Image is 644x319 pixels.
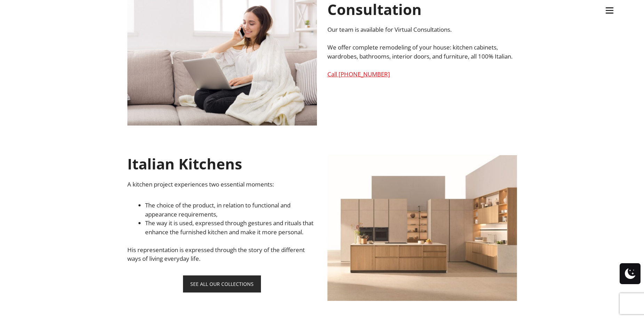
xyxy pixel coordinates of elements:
[145,201,317,219] li: The choice of the product, in relation to functional and appearance requirements,
[127,180,317,189] p: A kitchen project experiences two essential moments:
[327,25,517,34] p: Our team is available for Virtual Consultations.
[145,219,317,236] li: The way it is used, expressed through gestures and rituals that enhance the furnished kitchen and...
[127,245,317,263] p: His representation is expressed through the story of the different ways of living everyday life.
[604,5,615,16] img: burger-menu-svgrepo-com-30x30.jpg
[327,70,390,78] a: Call [PHONE_NUMBER]
[327,155,517,301] img: VENETA-CUCINE-Sakura_Rovere-Ikebana-e-Marrone-Grain_Verticale-2048x1241 copy
[183,275,261,293] a: SEE ALL OUR COLLECTIONS
[327,43,517,61] p: We offer complete remodeling of your house: kitchen cabinets, wardrobes, bathrooms, interior door...
[127,155,317,173] h1: Italian Kitchens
